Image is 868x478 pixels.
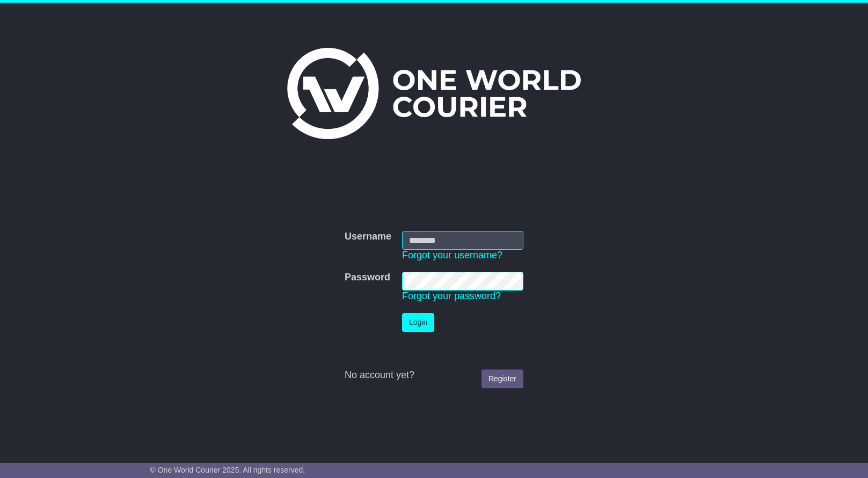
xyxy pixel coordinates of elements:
[402,291,501,301] a: Forgot your password?
[345,231,391,243] label: Username
[402,313,434,332] button: Login
[345,370,523,381] div: No account yet?
[150,466,305,474] span: © One World Courier 2025. All rights reserved.
[287,48,580,139] img: One World
[402,250,502,260] a: Forgot your username?
[345,272,390,284] label: Password
[482,370,523,388] a: Register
